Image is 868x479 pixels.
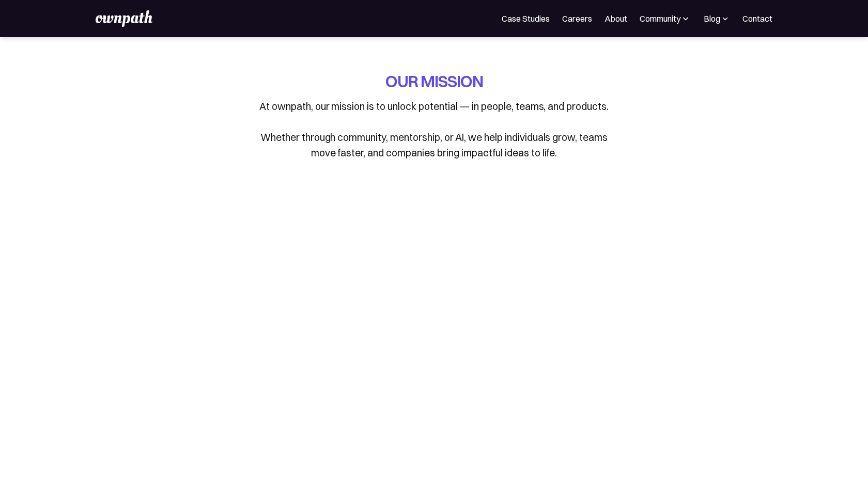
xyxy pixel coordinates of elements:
div: Community [640,12,680,25]
a: About [605,12,627,25]
h1: OUR MISSION [385,70,483,92]
div: Blog [703,12,730,25]
a: Contact [742,12,772,25]
div: Blog [704,12,720,25]
p: At ownpath, our mission is to unlock potential — in people, teams, and products. Whether through ... [253,99,615,161]
a: Case Studies [502,12,550,25]
a: Careers [562,12,592,25]
div: Community [640,12,691,25]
